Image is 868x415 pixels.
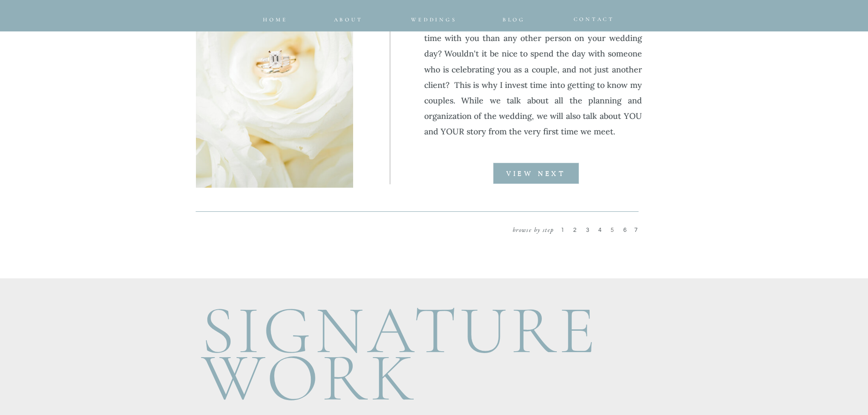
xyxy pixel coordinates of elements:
span: Blog [503,16,525,23]
a: 2 [573,226,583,237]
a: 4 [598,226,606,237]
p: Did you know that your photographer will spend more time with you than any other person on your w... [424,15,642,136]
a: about [334,15,360,20]
a: 5 [611,226,621,237]
span: 4 [598,227,604,233]
b: VIEW NEXT [506,171,565,177]
span: 5 [611,227,616,233]
a: VIEW NEXT [493,170,580,177]
span: 6 [623,227,629,233]
a: 7 [634,226,644,237]
span: 3 [586,227,591,233]
span: 1 [561,227,566,233]
p: SIGNATURE WORK [201,307,595,405]
a: Blog [496,15,533,20]
a: home [262,15,289,20]
a: 3 [586,226,593,237]
span: home [263,16,288,23]
span: 2 [573,227,579,233]
a: 6 [623,226,633,237]
p: browse by step [487,224,554,234]
span: CONTACT [574,16,615,22]
span: Weddings [411,16,457,23]
a: Weddings [404,15,464,20]
a: 1 [561,226,571,237]
a: CONTACT [574,14,606,20]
